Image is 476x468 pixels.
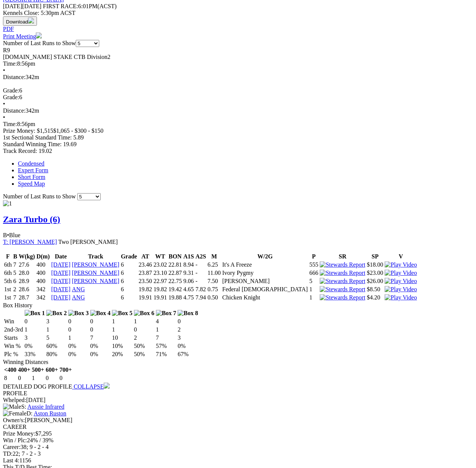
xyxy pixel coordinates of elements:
[3,450,13,457] span: TD:
[3,128,473,134] div: Prize Money: $1,515
[4,286,12,293] td: 1st
[320,261,365,268] img: Stewards Report
[309,253,319,260] th: P
[207,253,221,260] th: M
[13,253,18,260] th: B
[68,310,89,317] img: Box 3
[3,302,473,309] div: Box History
[120,294,138,301] td: 6
[3,141,62,147] span: Standard Winning Time:
[134,318,155,325] td: 1
[38,148,52,154] span: 19.02
[4,351,24,358] td: Plc %
[385,270,417,276] img: Play Video
[90,318,111,325] td: 0
[3,26,14,32] a: PDF
[4,277,12,285] td: 5th
[153,294,167,301] td: 19.91
[3,47,10,53] span: R9
[24,334,46,342] td: 3
[183,294,194,301] td: 4.75
[320,278,365,285] img: Stewards Report
[18,261,35,268] td: 27.6
[31,366,44,374] th: 500+
[28,18,34,23] img: download.svg
[207,277,221,285] td: 7.50
[309,261,319,268] td: 555
[112,334,133,342] td: 10
[3,424,473,430] div: CAREER
[18,253,35,260] th: W(kg)
[156,318,177,325] td: 4
[27,403,64,410] a: Aussie Infrared
[51,278,71,284] a: [DATE]
[72,286,85,292] a: ANG
[59,366,72,374] th: 700+
[46,334,67,342] td: 5
[90,334,111,342] td: 7
[18,374,31,382] td: 0
[51,261,71,268] a: [DATE]
[134,351,155,358] td: 50%
[3,403,21,410] img: Male
[3,457,473,464] div: 1156
[222,286,308,293] td: Federal [DEMOGRAPHIC_DATA]
[59,374,72,382] td: 0
[120,253,138,260] th: Grade
[207,286,221,293] td: 0.75
[385,278,417,284] a: View replay
[36,261,50,268] td: 400
[183,269,194,277] td: 9.31
[13,286,18,293] td: 2
[320,294,365,301] img: Stewards Report
[195,294,206,301] td: 7.94
[3,10,473,16] div: Kennels Close: 5:30pm ACST
[3,430,473,437] div: $7,295
[36,277,50,285] td: 400
[207,294,221,301] td: 0.50
[3,3,41,9] span: [DATE]
[3,403,26,410] span: S:
[3,200,12,207] img: 1
[36,269,50,277] td: 400
[309,294,319,301] td: 1
[13,277,18,285] td: 6
[112,310,132,317] img: Box 5
[3,397,473,403] div: [DATE]
[3,232,21,238] span: B Blue
[31,374,44,382] td: 1
[18,180,45,187] a: Speed Map
[207,269,221,277] td: 11.00
[3,417,25,423] span: Owner/s:
[46,351,67,358] td: 80%
[3,107,25,114] span: Distance:
[120,269,138,277] td: 6
[36,253,50,260] th: D(m)
[3,437,27,443] span: Win / Plc:
[366,286,383,293] td: $8.50
[222,269,308,277] td: Ivory Pygmy
[3,410,32,417] span: D:
[138,261,152,268] td: 23.46
[3,33,42,40] a: Print Meeting
[51,253,71,260] th: Date
[3,450,473,457] div: 22; 7 - 2 - 3
[4,269,12,277] td: 6th
[3,74,473,81] div: 342m
[156,326,177,333] td: 1
[90,342,111,350] td: 0%
[18,286,35,293] td: 28.6
[73,134,84,141] span: 5.89
[3,67,5,73] span: •
[207,261,221,268] td: 6.25
[134,326,155,333] td: 0
[134,310,154,317] img: Box 6
[18,366,31,374] th: 400+
[168,269,182,277] td: 22.87
[3,16,37,26] button: Download
[18,277,35,285] td: 28.9
[24,318,46,325] td: 0
[385,261,417,268] img: Play Video
[36,32,42,38] img: printer.svg
[3,94,473,101] div: 6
